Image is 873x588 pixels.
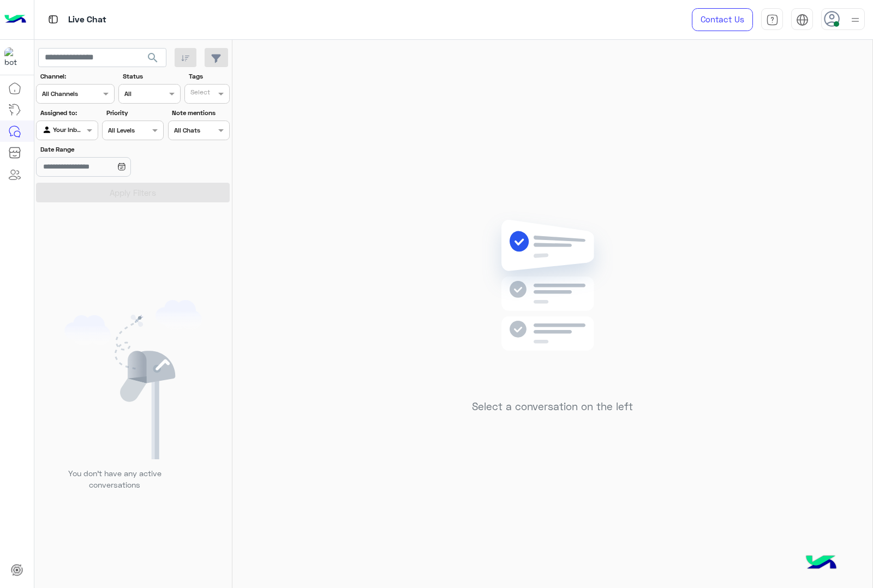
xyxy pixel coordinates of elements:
h5: Select a conversation on the left [472,400,633,413]
img: tab [766,14,779,26]
img: empty users [64,300,202,459]
img: 713415422032625 [4,47,24,67]
label: Note mentions [172,108,228,118]
label: Status [123,71,179,81]
p: You don’t have any active conversations [59,467,170,491]
label: Tags [189,71,229,81]
button: Apply Filters [36,183,230,202]
p: Live Chat [68,13,106,27]
label: Channel: [40,71,113,81]
div: Select [189,87,210,100]
img: tab [46,13,60,26]
img: tab [796,14,809,26]
a: tab [761,8,783,31]
img: profile [848,13,862,27]
span: search [146,51,159,64]
a: Contact Us [692,8,753,31]
label: Date Range [40,145,163,154]
img: hulul-logo.png [802,544,840,583]
label: Assigned to: [40,108,97,118]
button: search [140,48,166,71]
label: Priority [106,108,163,118]
img: Logo [4,8,26,31]
img: no messages [474,211,631,392]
